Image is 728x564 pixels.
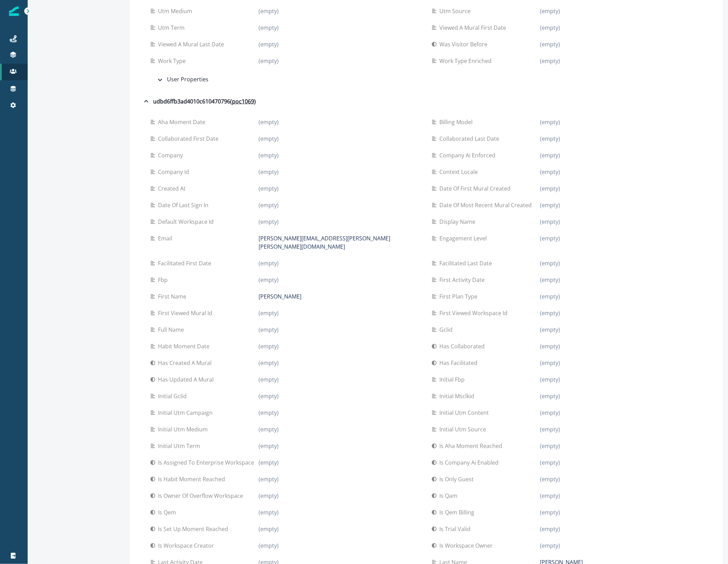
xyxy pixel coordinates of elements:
[259,342,279,351] p: (empty)
[259,458,279,467] p: (empty)
[259,508,279,517] p: (empty)
[540,218,560,226] p: (empty)
[254,97,256,106] p: )
[540,151,560,160] p: (empty)
[259,40,279,48] p: (empty)
[158,259,214,267] p: Facilitated first date
[540,184,560,193] p: (empty)
[259,492,279,500] p: (empty)
[540,442,560,450] p: (empty)
[439,375,467,384] p: Initial fbp
[439,359,480,367] p: Has facilitated
[259,375,279,384] p: (empty)
[259,392,279,400] p: (empty)
[158,292,189,301] p: First name
[540,24,560,32] p: (empty)
[259,475,279,483] p: (empty)
[540,425,560,434] p: (empty)
[259,151,279,160] p: (empty)
[158,57,188,65] p: Work type
[158,40,227,48] p: Viewed a mural last date
[439,168,480,176] p: Context locale
[158,525,231,533] p: Is set up moment reached
[137,94,716,108] button: udbd6ffb3ad4010c610470796(poc1069)
[158,392,189,400] p: Initial gclid
[259,409,279,417] p: (empty)
[540,375,560,384] p: (empty)
[259,276,279,284] p: (empty)
[540,118,560,126] p: (empty)
[158,276,170,284] p: Fbp
[259,201,279,209] p: (empty)
[158,359,214,367] p: Has created a mural
[158,442,203,450] p: Initial utm term
[259,359,279,367] p: (empty)
[158,492,246,500] p: Is owner of overflow workspace
[439,392,477,400] p: Initial msclkid
[439,342,487,351] p: Has collaborated
[259,24,279,32] p: (empty)
[439,184,513,193] p: Date of first mural created
[259,57,279,65] p: (empty)
[9,6,19,16] img: Inflection
[540,542,560,550] p: (empty)
[439,57,494,65] p: Work type enriched
[540,57,560,65] p: (empty)
[540,234,560,243] p: (empty)
[439,292,480,301] p: First plan type
[158,24,187,32] p: Utm term
[259,168,279,176] p: (empty)
[259,542,279,550] p: (empty)
[259,309,279,317] p: (empty)
[158,409,215,417] p: Initial utm campaign
[142,97,256,106] div: udbd6ffb3ad4010c610470796
[259,118,279,126] p: (empty)
[158,218,216,226] p: Default workspace id
[158,425,211,434] p: Initial utm medium
[540,201,560,209] p: (empty)
[540,508,560,517] p: (empty)
[439,135,502,143] p: Collaborated last date
[439,118,475,126] p: Billing model
[540,326,560,334] p: (empty)
[158,326,187,334] p: Full name
[439,409,492,417] p: Initial utm content
[150,72,702,87] button: User Properties
[259,292,301,301] p: [PERSON_NAME]
[540,342,560,351] p: (empty)
[439,458,501,467] p: Is company ai enabled
[158,135,221,143] p: Collaborated first date
[259,326,279,334] p: (empty)
[540,276,560,284] p: (empty)
[158,234,175,243] p: Email
[158,7,195,15] p: Utm medium
[259,184,279,193] p: (empty)
[158,309,215,317] p: First viewed mural id
[230,97,232,106] p: (
[158,375,216,384] p: Has updated a mural
[540,458,560,467] p: (empty)
[158,168,192,176] p: Company id
[439,442,505,450] p: Is aha moment reached
[259,259,279,267] p: (empty)
[439,508,477,517] p: Is qem billing
[439,234,489,243] p: Engagement level
[439,218,478,226] p: Display name
[439,151,498,160] p: Company ai enforced
[540,7,560,15] p: (empty)
[158,201,211,209] p: Date of last sign in
[439,40,490,48] p: Was visitor before
[158,508,179,517] p: Is qem
[439,542,495,550] p: Is workspace owner
[540,259,560,267] p: (empty)
[439,309,510,317] p: First viewed workspace id
[439,475,476,483] p: Is only guest
[540,168,560,176] p: (empty)
[540,525,560,533] p: (empty)
[540,309,560,317] p: (empty)
[439,326,455,334] p: Gclid
[158,184,188,193] p: Created at
[540,392,560,400] p: (empty)
[232,97,254,106] u: poc1069
[158,118,208,126] p: Aha moment date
